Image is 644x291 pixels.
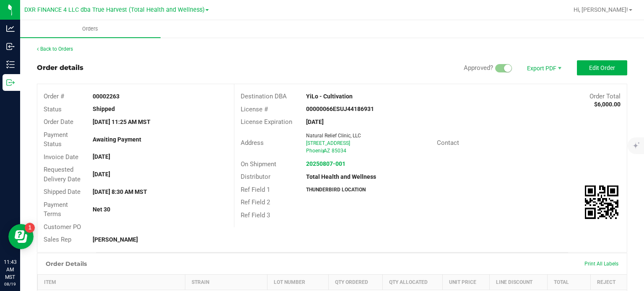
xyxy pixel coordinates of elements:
[24,6,205,13] span: DXR FINANCE 4 LLC dba True Harvest (Total Health and Wellness)
[185,274,267,290] th: Strain
[6,60,15,69] inline-svg: Inventory
[44,131,68,148] span: Payment Status
[547,274,590,290] th: Total
[589,93,621,100] span: Order Total
[93,188,147,195] strong: [DATE] 8:30 AM MST
[241,106,268,113] span: License #
[306,93,353,100] strong: YiLo - Cultivation
[44,166,80,183] span: Requested Delivery Date
[71,25,109,33] span: Orders
[44,188,80,196] span: Shipped Date
[518,60,569,75] li: Export PDF
[490,274,548,290] th: Line Discount
[93,118,151,125] strong: [DATE] 11:25 AM MST
[306,148,325,154] span: Phoenix
[590,274,627,290] th: Reject
[8,224,34,249] iframe: Resource center
[306,160,345,167] a: 20250807-001
[241,139,264,147] span: Address
[324,148,330,154] span: AZ
[44,93,64,100] span: Order #
[584,261,618,267] span: Print All Labels
[6,42,15,51] inline-svg: Inbound
[577,60,627,75] button: Edit Order
[585,185,618,219] qrcode: 00002263
[306,106,374,112] strong: 00000066ESUJ44186931
[44,236,71,243] span: Sales Rep
[93,153,110,160] strong: [DATE]
[25,223,35,233] iframe: Resource center unread badge
[37,63,83,73] div: Order details
[241,186,270,193] span: Ref Field 1
[323,148,324,154] span: ,
[38,274,185,290] th: Item
[44,153,78,161] span: Invoice Date
[306,140,350,146] span: [STREET_ADDRESS]
[93,136,141,143] strong: Awaiting Payment
[4,281,16,287] p: 08/19
[241,211,270,219] span: Ref Field 3
[44,118,73,126] span: Order Date
[382,274,443,290] th: Qty Allocated
[241,198,270,206] span: Ref Field 2
[306,133,361,139] span: Natural Relief Clinic, LLC
[6,78,15,87] inline-svg: Outbound
[306,118,324,125] strong: [DATE]
[437,139,459,147] span: Contact
[4,258,16,281] p: 11:43 AM MST
[93,93,119,100] strong: 00002263
[464,64,493,72] span: Approved?
[306,187,366,193] strong: THUNDERBIRD LOCATION
[574,6,628,13] span: Hi, [PERSON_NAME]!
[93,206,110,213] strong: Net 30
[93,236,138,243] strong: [PERSON_NAME]
[44,201,68,218] span: Payment Terms
[267,274,329,290] th: Lot Number
[241,93,287,100] span: Destination DBA
[332,148,346,154] span: 85034
[44,106,62,113] span: Status
[44,223,81,231] span: Customer PO
[93,106,115,112] strong: Shipped
[443,274,490,290] th: Unit Price
[46,260,87,267] h1: Order Details
[241,118,292,126] span: License Expiration
[585,185,618,219] img: Scan me!
[306,173,376,180] strong: Total Health and Wellness
[37,46,73,52] a: Back to Orders
[93,171,110,178] strong: [DATE]
[589,64,615,71] span: Edit Order
[6,24,15,33] inline-svg: Analytics
[20,20,161,38] a: Orders
[241,173,270,180] span: Distributor
[241,160,276,168] span: On Shipment
[329,274,382,290] th: Qty Ordered
[594,101,621,108] strong: $6,000.00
